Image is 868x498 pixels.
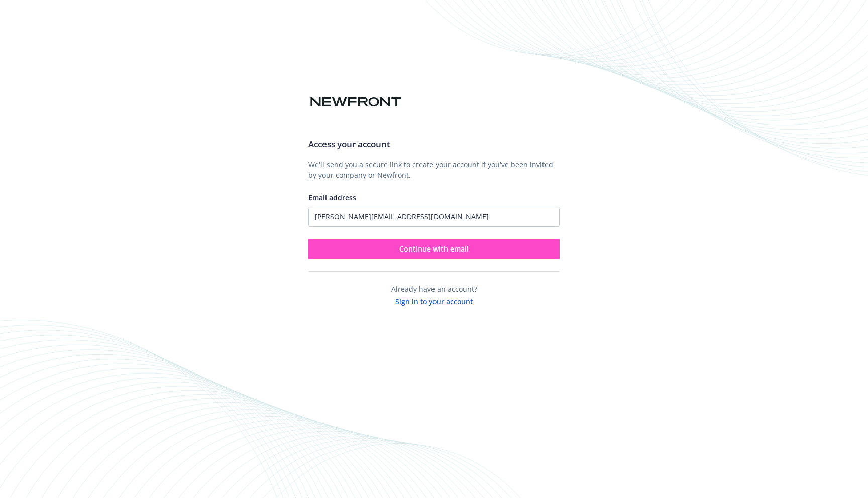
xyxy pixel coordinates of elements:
input: Enter your email [308,207,560,227]
button: Sign in to your account [395,294,473,307]
button: Continue with email [308,239,560,259]
h3: Access your account [308,138,560,151]
img: Newfront logo [308,93,403,111]
span: Continue with email [399,244,469,254]
p: We'll send you a secure link to create your account if you've been invited by your company or New... [308,159,560,180]
span: Email address [308,193,356,202]
span: Already have an account? [391,284,477,294]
